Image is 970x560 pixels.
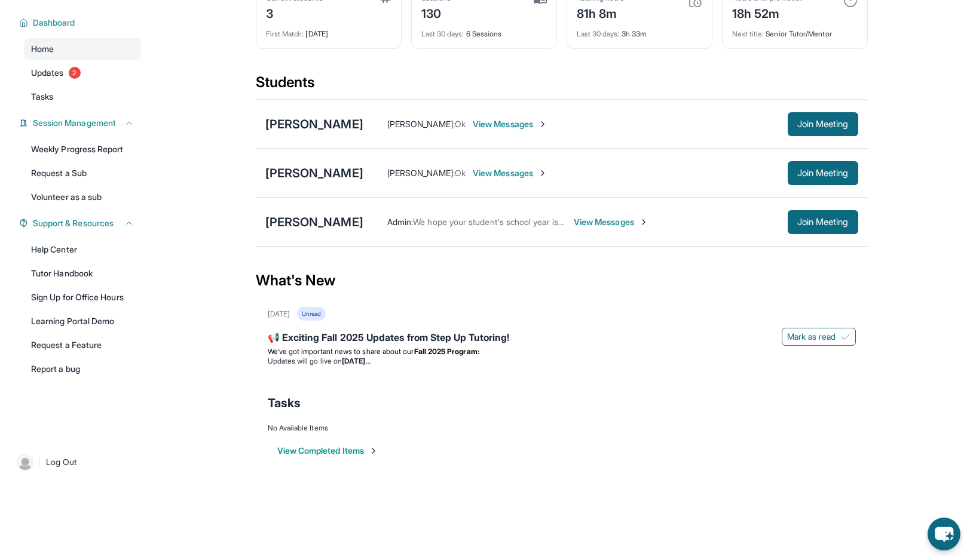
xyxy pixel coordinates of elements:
[841,332,850,341] img: Mark as read
[268,330,856,347] div: 📢 Exciting Fall 2025 Updates from Step Up Tutoring!
[414,347,479,356] strong: Fall 2025 Program:
[28,17,134,29] button: Dashboard
[268,309,290,319] div: [DATE]
[268,356,856,366] li: Updates will go live on
[342,356,370,365] strong: [DATE]
[24,186,141,208] a: Volunteer as a sub
[732,3,804,22] div: 18h 52m
[574,216,648,228] span: View Messages
[928,518,960,550] button: chat-button
[33,17,75,29] span: Dashboard
[33,117,116,129] span: Session Management
[387,217,413,227] span: Admin :
[277,445,378,457] button: View Completed Items
[256,73,868,99] div: Students
[24,263,141,284] a: Tutor Handbook
[266,29,304,38] span: First Match :
[17,454,33,470] img: user-img
[24,239,141,260] a: Help Center
[297,307,326,321] div: Unread
[33,217,114,229] span: Support & Resources
[732,22,858,39] div: Senior Tutor/Mentor
[24,310,141,332] a: Learning Portal Demo
[28,117,134,129] button: Session Management
[797,170,849,177] span: Join Meeting
[46,456,77,468] span: Log Out
[31,67,64,79] span: Updates
[24,62,141,84] a: Updates2
[265,165,363,181] div: [PERSON_NAME]
[782,328,856,346] button: Mark as read
[788,210,858,234] button: Join Meeting
[268,423,856,433] div: No Available Items
[577,22,702,39] div: 3h 33m
[797,219,849,226] span: Join Meeting
[538,168,547,178] img: Chevron-Right
[31,91,53,103] span: Tasks
[577,3,625,22] div: 81h 8m
[268,395,301,411] span: Tasks
[387,168,455,178] span: [PERSON_NAME] :
[387,119,455,129] span: [PERSON_NAME] :
[732,29,764,38] span: Next title :
[455,168,466,178] span: Ok
[577,29,620,38] span: Last 30 days :
[538,119,547,129] img: Chevron-Right
[265,116,363,133] div: [PERSON_NAME]
[265,214,363,230] div: [PERSON_NAME]
[12,449,141,475] a: |Log Out
[24,139,141,160] a: Weekly Progress Report
[421,3,451,22] div: 130
[24,358,141,380] a: Report a bug
[38,455,41,469] span: |
[455,119,466,129] span: Ok
[268,347,414,356] span: We’ve got important news to share about our
[639,217,648,227] img: Chevron-Right
[473,118,547,130] span: View Messages
[266,22,391,39] div: [DATE]
[788,112,858,136] button: Join Meeting
[797,121,849,128] span: Join Meeting
[256,254,868,307] div: What's New
[266,3,323,22] div: 3
[787,331,836,343] span: Mark as read
[69,67,81,79] span: 2
[28,217,134,229] button: Support & Resources
[473,167,547,179] span: View Messages
[421,22,547,39] div: 6 Sessions
[24,287,141,308] a: Sign Up for Office Hours
[24,334,141,356] a: Request a Feature
[421,29,464,38] span: Last 30 days :
[24,38,141,60] a: Home
[24,162,141,184] a: Request a Sub
[31,43,54,55] span: Home
[24,86,141,107] a: Tasks
[788,161,858,185] button: Join Meeting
